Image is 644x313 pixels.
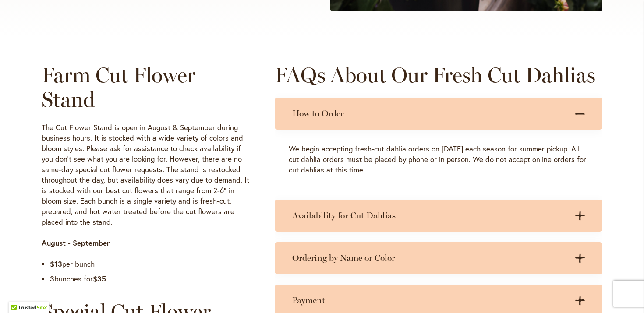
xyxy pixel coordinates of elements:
h3: How to Order [292,108,567,119]
strong: August - September [42,238,110,248]
summary: Availability for Cut Dahlias [275,200,602,232]
summary: How to Order [275,98,602,130]
p: We begin accepting fresh-cut dahlia orders on [DATE] each season for summer pickup. All cut dahli... [289,144,588,175]
li: per bunch [50,259,249,269]
h2: Farm Cut Flower Stand [42,63,249,112]
h2: FAQs About Our Fresh Cut Dahlias [275,63,602,87]
strong: $35 [93,274,106,284]
h3: Availability for Cut Dahlias [292,210,567,221]
strong: 3 [50,274,54,284]
h3: Ordering by Name or Color [292,253,567,264]
li: bunches for [50,274,249,284]
p: The Cut Flower Stand is open in August & September during business hours. It is stocked with a wi... [42,122,249,227]
strong: $13 [50,259,62,269]
summary: Ordering by Name or Color [275,242,602,274]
